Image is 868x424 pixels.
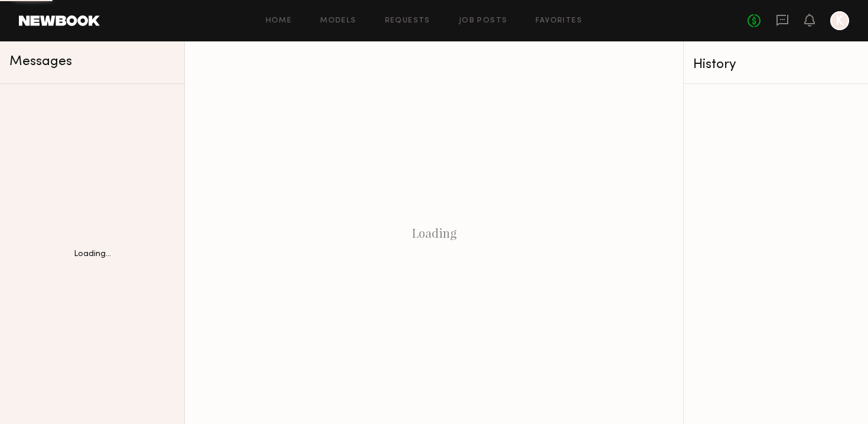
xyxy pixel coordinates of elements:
[536,17,582,25] a: Favorites
[830,11,849,30] a: K
[266,17,292,25] a: Home
[385,17,430,25] a: Requests
[320,17,356,25] a: Models
[185,41,683,424] div: Loading
[74,250,111,258] div: Loading...
[459,17,508,25] a: Job Posts
[9,55,72,69] span: Messages
[693,58,859,72] div: History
